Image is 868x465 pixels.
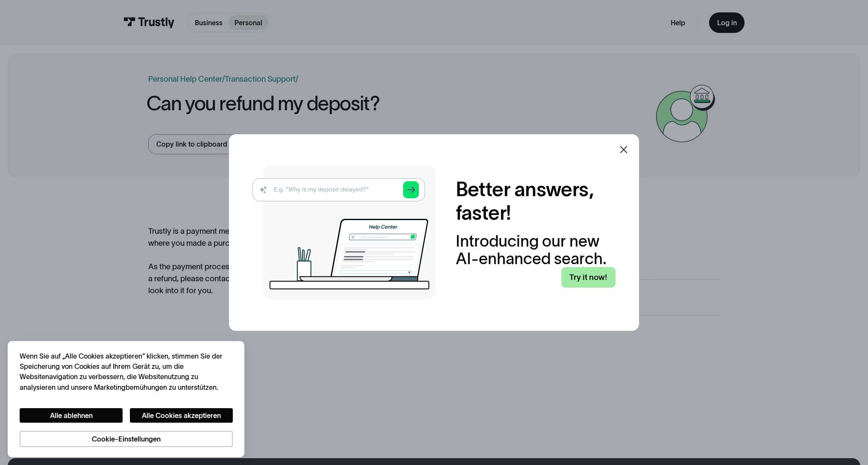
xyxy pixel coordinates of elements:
div: Cookie banner [8,341,244,457]
button: Alle Cookies akzeptieren [130,408,233,423]
a: Try it now! [561,267,616,288]
div: Introducing our new AI-enhanced search. [456,232,616,267]
div: Datenschutz [20,351,233,447]
button: Alle ablehnen [20,408,123,423]
div: Wenn Sie auf „Alle Cookies akzeptieren“ klicken, stimmen Sie der Speicherung von Cookies auf Ihre... [20,351,233,392]
button: Cookie-Einstellungen [20,431,233,447]
h2: Better answers, faster! [456,177,616,225]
